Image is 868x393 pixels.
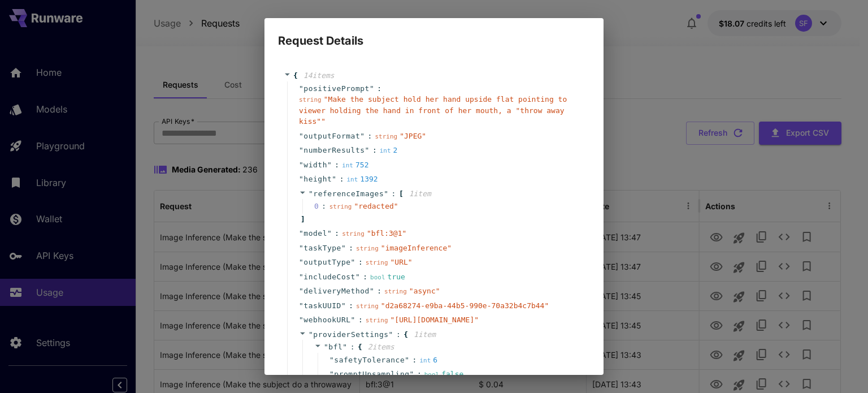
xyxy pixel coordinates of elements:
[349,300,353,312] span: :
[299,84,303,93] span: "
[293,70,298,81] span: {
[424,369,464,380] div: false
[314,201,329,212] span: 0
[370,274,385,281] span: bool
[322,201,326,212] div: :
[346,174,377,185] div: 1392
[355,273,360,281] span: "
[351,258,355,266] span: "
[370,287,374,295] span: "
[380,147,391,154] span: int
[324,343,328,351] span: "
[356,303,379,310] span: string
[399,188,403,200] span: [
[410,370,414,378] span: "
[309,189,313,198] span: "
[309,330,313,339] span: "
[341,301,346,310] span: "
[375,133,397,140] span: string
[303,243,341,254] span: taskType
[409,287,440,295] span: " async "
[329,203,352,210] span: string
[299,95,567,126] span: " Make the subject hold her hand upside flat pointing to viewer holding the hand in front of her ...
[363,271,367,283] span: :
[354,202,398,210] span: " redacted "
[417,369,422,380] span: :
[303,131,360,142] span: outputFormat
[365,146,370,154] span: "
[390,316,479,324] span: " [URL][DOMAIN_NAME] "
[349,243,353,254] span: :
[303,286,370,297] span: deliveryMethod
[303,257,350,268] span: outputType
[264,18,604,50] h2: Request Details
[334,369,409,380] span: promptUpsampling
[299,132,303,140] span: "
[335,228,339,239] span: :
[409,189,431,198] span: 1 item
[299,316,303,324] span: "
[368,131,372,142] span: :
[392,188,396,200] span: :
[414,330,436,339] span: 1 item
[366,317,388,324] span: string
[370,271,405,283] div: true
[303,271,355,283] span: includeCost
[327,161,332,169] span: "
[340,174,344,185] span: :
[358,257,363,268] span: :
[335,159,339,171] span: :
[342,230,364,237] span: string
[381,244,452,252] span: " imageInference "
[313,189,384,198] span: referenceImages
[329,370,334,378] span: "
[367,229,406,237] span: " bfl:3@1 "
[299,146,303,154] span: "
[377,83,381,94] span: :
[380,145,398,156] div: 2
[332,175,336,183] span: "
[366,259,388,266] span: string
[400,132,426,140] span: " JPEG "
[358,314,363,326] span: :
[360,132,364,140] span: "
[377,286,381,297] span: :
[303,174,332,185] span: height
[303,300,341,312] span: taskUUID
[370,84,374,93] span: "
[396,329,401,340] span: :
[368,343,394,351] span: 2 item s
[424,371,440,378] span: bool
[351,316,355,324] span: "
[342,343,347,351] span: "
[346,176,358,183] span: int
[390,258,413,266] span: " URL "
[299,301,303,310] span: "
[303,159,327,171] span: width
[342,162,353,169] span: int
[299,96,322,103] span: string
[328,343,342,351] span: bfl
[303,71,335,80] span: 14 item s
[299,214,305,225] span: ]
[342,159,368,171] div: 752
[303,314,350,326] span: webhookURL
[299,229,303,237] span: "
[403,329,408,340] span: {
[299,287,303,295] span: "
[413,355,417,366] span: :
[303,145,364,156] span: numberResults
[299,161,303,169] span: "
[299,273,303,281] span: "
[350,342,355,353] span: :
[372,145,377,156] span: :
[389,330,393,339] span: "
[419,357,431,364] span: int
[358,342,362,353] span: {
[303,228,327,239] span: model
[334,355,405,366] span: safetyTolerance
[299,258,303,266] span: "
[341,244,346,252] span: "
[356,245,379,252] span: string
[299,244,303,252] span: "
